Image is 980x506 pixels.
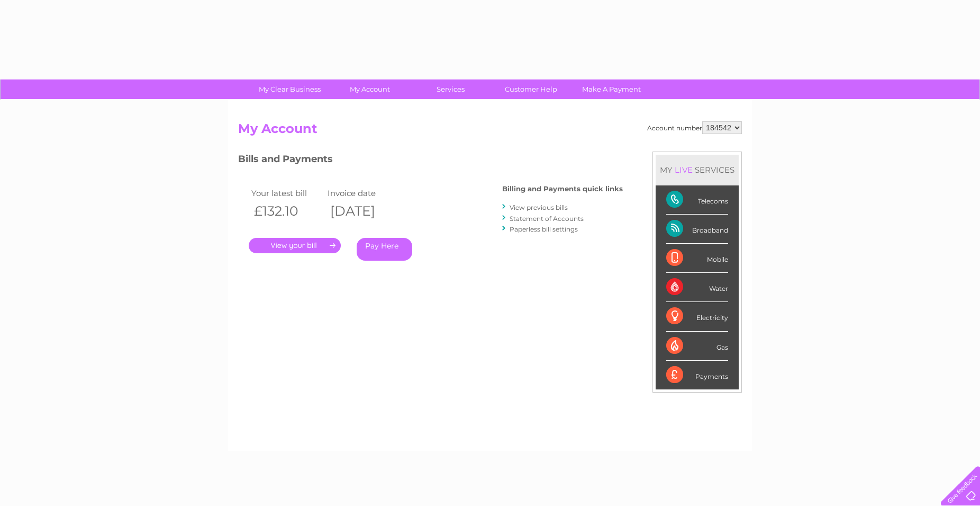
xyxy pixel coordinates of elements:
[325,200,401,222] th: [DATE]
[647,121,742,134] div: Account number
[666,244,728,273] div: Mobile
[656,155,739,185] div: MY SERVICES
[325,186,401,200] td: Invoice date
[666,273,728,302] div: Water
[666,361,728,389] div: Payments
[510,225,578,233] a: Paperless bill settings
[666,302,728,331] div: Electricity
[238,121,742,141] h2: My Account
[510,215,584,223] a: Statement of Accounts
[673,165,695,175] div: LIVE
[249,238,341,253] a: .
[568,79,655,99] a: Make A Payment
[357,238,412,261] a: Pay Here
[510,203,568,211] a: View previous bills
[326,79,414,99] a: My Account
[666,185,728,215] div: Telecoms
[249,200,325,222] th: £132.10
[666,332,728,361] div: Gas
[407,79,494,99] a: Services
[502,185,623,193] h4: Billing and Payments quick links
[246,79,333,99] a: My Clear Business
[249,186,325,200] td: Your latest bill
[666,215,728,244] div: Broadband
[238,152,623,170] h3: Bills and Payments
[487,79,575,99] a: Customer Help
